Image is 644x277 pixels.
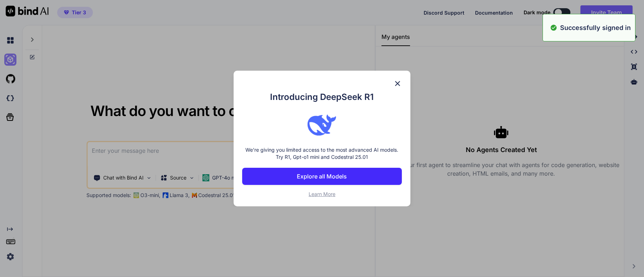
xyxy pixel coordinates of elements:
[297,172,347,181] p: Explore all Models
[560,23,631,32] p: Successfully signed in
[308,111,336,139] img: bind logo
[550,23,557,32] img: alert
[309,191,335,197] span: Learn More
[393,79,402,88] img: close
[242,91,402,104] h1: Introducing DeepSeek R1
[242,146,402,161] p: We're giving you limited access to the most advanced AI models. Try R1, Gpt-o1 mini and Codestral...
[242,168,402,185] button: Explore all Models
